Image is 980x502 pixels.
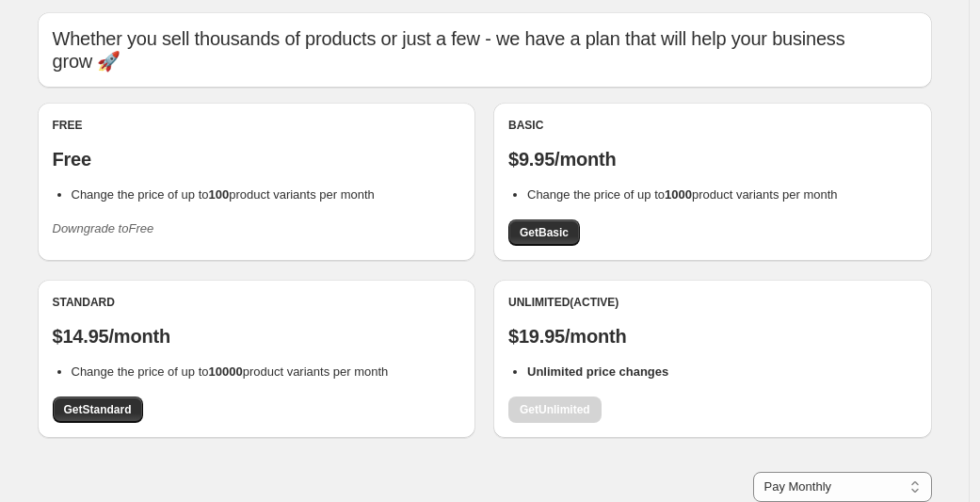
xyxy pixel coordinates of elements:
[508,325,917,348] p: $19.95/month
[508,295,917,310] div: Unlimited (Active)
[53,118,461,133] div: Free
[520,225,569,240] span: Get Basic
[508,118,917,133] div: Basic
[72,187,375,202] span: Change the price of up to product variants per month
[508,219,580,246] a: GetBasic
[508,148,917,170] p: $9.95/month
[209,187,230,202] b: 100
[53,148,461,170] p: Free
[53,295,461,310] div: Standard
[53,27,917,73] p: Whether you sell thousands of products or just a few - we have a plan that will help your busines...
[64,402,132,417] span: Get Standard
[209,364,243,379] b: 10000
[53,221,154,235] i: Downgrade to Free
[665,187,692,202] b: 1000
[53,397,143,423] a: GetStandard
[527,364,668,379] b: Unlimited price changes
[72,364,389,379] span: Change the price of up to product variants per month
[53,325,461,348] p: $14.95/month
[527,187,838,202] span: Change the price of up to product variants per month
[41,214,166,244] button: Downgrade toFree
